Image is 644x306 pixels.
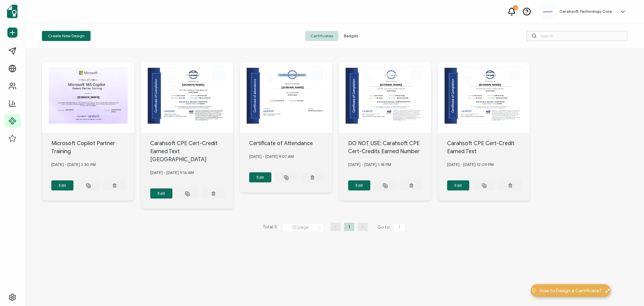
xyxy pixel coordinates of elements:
div: [DATE] - [DATE] 9.16 AM [150,164,233,182]
img: minimize-icon.svg [605,288,610,293]
button: Edit [51,180,74,190]
div: [DATE] - [DATE] 12.09 PM [447,156,530,174]
div: Carahsoft CPE Cert-Credit Earned Text [GEOGRAPHIC_DATA] [150,139,233,164]
button: Edit [150,188,173,199]
span: Badges [338,31,364,41]
button: Edit [348,180,371,190]
img: sertifier-logomark-colored.svg [7,5,17,18]
span: Go to [377,223,407,232]
button: Edit [249,172,272,182]
span: How to Design a Certificate? [540,287,602,294]
span: Certificates [305,31,338,41]
h5: Carahsoft Technology Corp. [559,9,613,14]
button: Create New Design [42,31,91,41]
button: Edit [447,180,470,190]
input: Search [527,31,627,41]
input: Select [282,223,324,232]
div: Certificate of Attendance [249,139,332,147]
div: [DATE] - [DATE] 9.07 AM [249,147,332,166]
li: 1 [344,223,354,231]
span: Total 5 [263,223,277,232]
div: [DATE] - [DATE] 2.30 PM [51,156,135,174]
img: a9ee5910-6a38-4b3f-8289-cffb42fa798b.svg [543,11,553,13]
div: DO NOT USE: Carahsoft CPE Cert-Credits Earned Number [348,139,431,156]
div: Carahsoft CPE Cert-Credit Earned Text [447,139,530,156]
div: Microsoft Copilot Partner Training [51,139,135,156]
div: [DATE] - [DATE] 1.18 PM [348,156,431,174]
div: 31 [513,5,518,10]
iframe: Chat Widget [610,274,644,306]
